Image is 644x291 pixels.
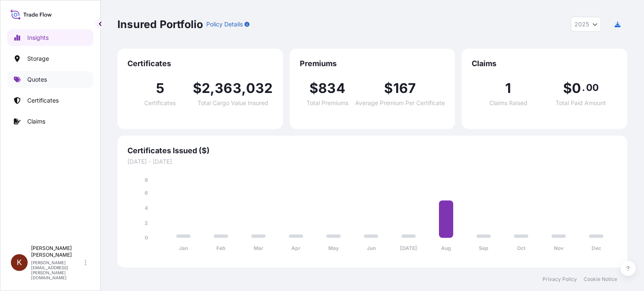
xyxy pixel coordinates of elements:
[127,157,617,166] span: [DATE] - [DATE]
[254,245,263,251] tspan: Mar
[210,82,215,95] span: ,
[7,92,93,109] a: Certificates
[216,245,226,251] tspan: Feb
[145,234,148,241] tspan: 0
[306,100,348,106] span: Total Premiums
[145,205,148,211] tspan: 4
[7,113,93,130] a: Claims
[31,245,83,258] p: [PERSON_NAME] [PERSON_NAME]
[117,18,203,31] p: Insured Portfolio
[300,59,445,69] span: Premiums
[31,260,83,280] p: [PERSON_NAME][EMAIL_ADDRESS][PERSON_NAME][DOMAIN_NAME]
[145,190,148,196] tspan: 6
[27,75,47,84] p: Quotes
[393,82,416,95] span: 167
[7,29,93,46] a: Insights
[318,82,345,95] span: 834
[27,54,49,63] p: Storage
[179,245,188,251] tspan: Jan
[592,245,601,251] tspan: Dec
[572,82,581,95] span: 0
[574,20,589,28] span: 2025
[554,245,564,251] tspan: Nov
[505,82,511,95] span: 1
[7,50,93,67] a: Storage
[27,117,45,126] p: Claims
[7,71,93,88] a: Quotes
[202,82,210,95] span: 2
[556,100,606,106] span: Total Paid Amount
[479,245,488,251] tspan: Sep
[563,82,572,95] span: $
[206,20,243,28] p: Policy Details
[27,33,49,42] p: Insights
[384,82,393,95] span: $
[145,177,148,183] tspan: 8
[586,84,599,91] span: 00
[197,100,268,106] span: Total Cargo Value Insured
[543,276,577,283] a: Privacy Policy
[144,100,176,106] span: Certificates
[400,245,417,251] tspan: [DATE]
[27,96,59,105] p: Certificates
[127,146,617,156] span: Certificates Issued ($)
[215,82,241,95] span: 363
[367,245,376,251] tspan: Jun
[328,245,339,251] tspan: May
[291,245,301,251] tspan: Apr
[246,82,273,95] span: 032
[241,82,246,95] span: ,
[472,59,617,69] span: Claims
[309,82,318,95] span: $
[156,82,164,95] span: 5
[441,245,451,251] tspan: Aug
[489,100,527,106] span: Claims Raised
[571,17,601,32] button: Year Selector
[355,100,445,106] span: Average Premium Per Certificate
[517,245,526,251] tspan: Oct
[127,59,273,69] span: Certificates
[193,82,202,95] span: $
[582,84,585,91] span: .
[145,220,148,226] tspan: 2
[584,276,617,283] a: Cookie Notice
[17,258,22,267] span: K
